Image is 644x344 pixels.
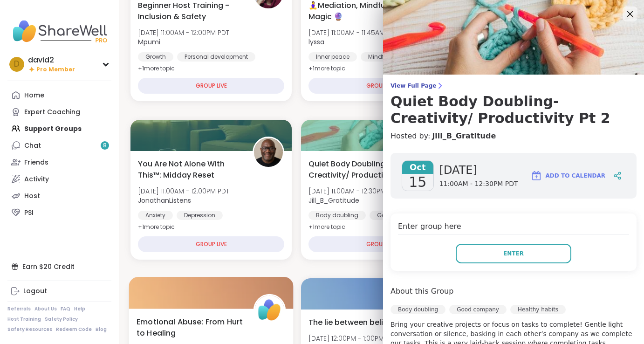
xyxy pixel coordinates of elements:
[7,15,111,48] img: ShareWell Nav Logo
[61,306,70,312] a: FAQ
[24,158,48,167] div: Friends
[14,58,20,70] span: d
[7,306,31,312] a: Referrals
[7,171,111,187] a: Activity
[308,158,413,181] span: Quiet Body Doubling- Creativity/ Productivity Pt 2
[7,137,111,154] a: Chat8
[308,211,366,220] div: Body doubling
[7,204,111,221] a: PSI
[36,66,75,74] span: Pro Member
[103,142,107,150] span: 8
[308,334,397,343] span: [DATE] 12:00PM - 1:00PM PDT
[391,93,637,127] h3: Quiet Body Doubling- Creativity/ Productivity Pt 2
[391,131,637,142] h4: Hosted by:
[7,326,52,333] a: Safety Resources
[24,141,41,151] div: Chat
[138,37,160,47] b: Mpumi
[308,37,324,47] b: lyssa
[449,305,507,314] div: Good company
[308,52,357,62] div: Inner peace
[138,236,284,252] div: GROUP LIVE
[308,317,395,328] span: The lie between beliefs
[439,163,518,178] span: [DATE]
[308,236,455,252] div: GROUP LIVE
[308,196,359,205] b: Jill_B_Gratitude
[138,158,242,181] span: You Are Not Alone With This™: Midday Reset
[361,52,410,62] div: Mindfulness
[7,87,111,103] a: Home
[7,283,111,300] a: Logout
[456,244,571,263] button: Enter
[370,211,431,220] div: Good company
[531,170,542,181] img: ShareWell Logomark
[138,186,229,196] span: [DATE] 11:00AM - 12:00PM PDT
[402,161,433,174] span: Oct
[432,131,496,142] a: Jill_B_Gratitude
[137,316,243,339] span: Emotional Abuse: From Hurt to Healing
[45,316,78,323] a: Safety Policy
[24,91,44,100] div: Home
[138,196,191,205] b: JonathanListens
[34,306,57,312] a: About Us
[409,174,426,191] span: 15
[503,249,524,258] span: Enter
[510,305,566,314] div: Healthy habits
[138,28,229,37] span: [DATE] 11:00AM - 12:00PM PDT
[308,78,455,94] div: GROUP LIVE
[391,82,637,89] span: View Full Page
[398,221,629,234] h4: Enter group here
[439,179,518,189] span: 11:00AM - 12:30PM PDT
[391,305,445,314] div: Body doubling
[255,296,284,325] img: ShareWell
[308,186,399,196] span: [DATE] 11:00AM - 12:30PM PDT
[28,55,75,65] div: david2
[7,154,111,171] a: Friends
[7,103,111,120] a: Expert Coaching
[56,326,92,333] a: Redeem Code
[138,52,173,62] div: Growth
[391,286,453,297] h4: About this Group
[96,326,107,333] a: Blog
[527,165,610,187] button: Add to Calendar
[177,52,255,62] div: Personal development
[7,187,111,204] a: Host
[138,211,173,220] div: Anxiety
[138,78,284,94] div: GROUP LIVE
[24,208,34,218] div: PSI
[24,175,49,184] div: Activity
[24,192,40,201] div: Host
[7,258,111,275] div: Earn $20 Credit
[74,306,85,312] a: Help
[24,108,80,117] div: Expert Coaching
[177,211,223,220] div: Depression
[308,28,398,37] span: [DATE] 11:00AM - 11:45AM PDT
[254,138,283,167] img: JonathanListens
[7,316,41,323] a: Host Training
[546,172,605,180] span: Add to Calendar
[391,82,637,127] a: View Full PageQuiet Body Doubling- Creativity/ Productivity Pt 2
[23,287,47,296] div: Logout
